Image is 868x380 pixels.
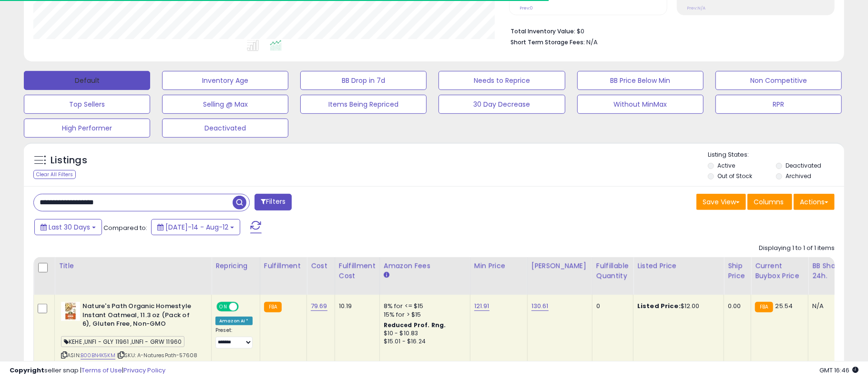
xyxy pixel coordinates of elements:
a: Privacy Policy [123,366,165,375]
small: Amazon Fees. [384,271,389,280]
button: Selling @ Max [162,95,288,114]
div: 10.19 [339,302,372,310]
button: BB Price Below Min [577,71,704,90]
button: Columns [747,194,792,210]
div: Fulfillment [264,261,303,271]
b: Listed Price: [637,301,681,310]
div: Preset: [215,327,253,349]
span: ON [217,303,229,311]
div: 0 [596,302,626,310]
button: Needs to Reprice [439,71,565,90]
label: Active [717,161,735,170]
label: Archived [786,172,811,180]
div: seller snap | | [10,366,165,375]
div: Fulfillable Quantity [596,261,629,281]
span: | SKU: A-NaturesPath-57608 [117,351,197,359]
div: Amazon AI * [215,317,253,325]
div: Repricing [215,261,256,271]
span: 2025-09-12 16:46 GMT [819,366,858,375]
button: Last 30 Days [34,219,102,235]
label: Deactivated [786,161,821,170]
button: Save View [696,194,746,210]
div: Title [59,261,207,271]
div: [PERSON_NAME] [531,261,588,271]
a: 121.91 [474,301,490,311]
span: OFF [237,303,253,311]
span: Compared to: [103,223,147,232]
span: Columns [754,197,784,207]
div: N/A [812,302,844,310]
small: FBA [264,302,282,312]
div: Min Price [474,261,523,271]
div: Cost [311,261,331,271]
div: $12.00 [637,302,716,310]
button: Items Being Repriced [300,95,427,114]
div: Displaying 1 to 1 of 1 items [759,244,835,253]
div: 8% for <= $15 [384,302,463,310]
b: Nature's Path Organic Homestyle Instant Oatmeal, 11.3 oz (Pack of 6), Gluten Free, Non-GMO [82,302,198,331]
button: Non Competitive [715,71,842,90]
strong: Copyright [10,366,44,375]
p: Listing States: [708,150,844,160]
div: Clear All Filters [33,170,76,179]
div: Amazon Fees [384,261,466,271]
button: Top Sellers [24,95,150,114]
button: Deactivated [162,119,288,138]
h5: Listings [51,154,87,167]
div: 0.00 [728,302,744,310]
button: [DATE]-14 - Aug-12 [151,219,240,235]
button: Inventory Age [162,71,288,90]
div: BB Share 24h. [812,261,847,281]
button: BB Drop in 7d [300,71,427,90]
a: Terms of Use [82,366,122,375]
div: $10 - $10.83 [384,330,463,338]
span: Last 30 Days [49,222,90,232]
div: 15% for > $15 [384,310,463,319]
b: Reduced Prof. Rng. [384,321,446,329]
div: Fulfillment Cost [339,261,376,281]
span: 25.54 [776,301,793,310]
div: Current Buybox Price [755,261,804,281]
a: 79.69 [311,301,327,311]
small: FBA [755,302,773,312]
span: KEHE ,UNFI - GLY 11961 ,UNFI - GRW 11960 [61,336,184,347]
button: Without MinMax [577,95,704,114]
img: 512-p6VTCtL._SL40_.jpg [61,302,80,321]
button: RPR [715,95,842,114]
div: Listed Price [637,261,720,271]
button: High Performer [24,119,150,138]
a: B00BN4K5KM [81,351,115,360]
button: 30 Day Decrease [439,95,565,114]
span: [DATE]-14 - Aug-12 [165,222,228,232]
a: 130.61 [531,301,549,311]
button: Filters [255,194,292,210]
label: Out of Stock [717,172,752,180]
button: Actions [794,194,835,210]
button: Default [24,71,150,90]
div: $15.01 - $16.24 [384,338,463,346]
div: ASIN: [61,302,204,370]
div: Ship Price [728,261,747,281]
